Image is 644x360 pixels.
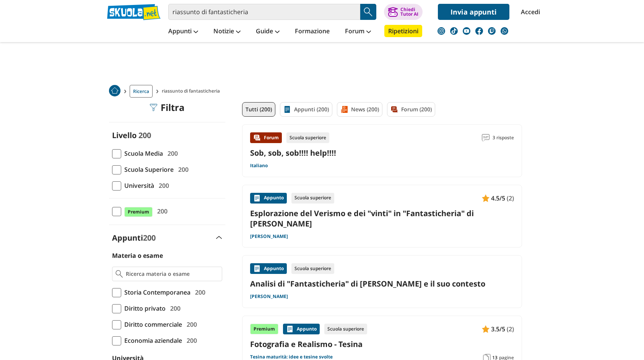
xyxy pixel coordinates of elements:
[384,25,422,37] a: Ripetizioni
[242,102,275,117] a: Tutti (200)
[121,287,190,297] span: Storia Contemporanea
[216,236,222,239] img: Apri e chiudi sezione
[112,233,156,243] label: Appunti
[126,270,219,278] input: Ricerca materia o esame
[463,27,470,35] img: youtube
[493,132,514,143] span: 3 risposte
[250,208,514,229] a: Esplorazione del Verismo e dei "vinti" in "Fantasticheria" di [PERSON_NAME]
[192,287,205,297] span: 200
[154,206,168,216] span: 200
[293,25,332,39] a: Formazione
[115,270,123,278] img: Ricerca materia o esame
[482,325,490,333] img: Appunti contenuto
[283,106,291,113] img: Appunti filtro contenuto
[437,27,445,35] img: instagram
[507,193,514,203] span: (2)
[184,336,197,345] span: 200
[250,163,268,169] a: Italiano
[291,263,334,274] div: Scuola superiore
[521,4,537,20] a: Accedi
[250,263,287,274] div: Appunto
[253,134,261,142] img: Forum contenuto
[211,25,242,39] a: Notizie
[286,132,329,143] div: Scuola superiore
[283,324,320,334] div: Appunto
[253,265,261,272] img: Appunti contenuto
[164,148,178,158] span: 200
[507,324,514,334] span: (2)
[438,4,509,20] a: Invia appunti
[363,6,374,18] img: Cerca appunti, riassunti o versioni
[112,130,137,140] label: Livello
[250,339,514,349] a: Fotografia e Realismo - Tesina
[109,85,120,98] a: Home
[121,303,166,313] span: Diritto privato
[175,165,189,174] span: 200
[124,207,153,217] span: Premium
[121,319,182,329] span: Diritto commerciale
[253,194,261,202] img: Appunti contenuto
[501,27,508,35] img: WhatsApp
[250,193,287,204] div: Appunto
[130,85,153,98] a: Ricerca
[250,279,514,289] a: Analisi di "Fantasticheria" di [PERSON_NAME] e il suo contesto
[112,251,163,260] label: Materia o esame
[150,104,158,111] img: Filtra filtri mobile
[250,293,288,300] a: [PERSON_NAME]
[167,303,181,313] span: 200
[291,193,334,204] div: Scuola superiore
[482,134,490,142] img: Commenti lettura
[324,324,367,334] div: Scuola superiore
[184,319,197,329] span: 200
[286,325,294,333] img: Appunti contenuto
[166,25,200,39] a: Appunti
[488,27,496,35] img: twitch
[121,181,154,191] span: Università
[168,4,360,20] input: Cerca appunti, riassunti o versioni
[482,194,490,202] img: Appunti contenuto
[387,102,435,117] a: Forum (200)
[109,85,120,96] img: Home
[280,102,332,117] a: Appunti (200)
[390,106,398,113] img: Forum filtro contenuto
[121,336,182,345] span: Economia aziendale
[340,106,348,113] img: News filtro contenuto
[150,102,185,113] div: Filtra
[143,233,156,243] span: 200
[138,130,151,140] span: 200
[121,148,163,158] span: Scuola Media
[491,193,505,203] span: 4.5/5
[162,85,223,98] span: riassunto di fantasticheria
[343,25,373,39] a: Forum
[250,132,282,143] div: Forum
[156,181,169,191] span: 200
[491,324,505,334] span: 3.5/5
[254,25,281,39] a: Guide
[250,148,336,158] a: Sob, sob, sob!!!! help!!!!
[400,7,418,16] div: Chiedi Tutor AI
[384,4,423,20] button: ChiediTutor AI
[475,27,483,35] img: facebook
[121,165,174,174] span: Scuola Superiore
[337,102,382,117] a: News (200)
[250,233,288,239] a: [PERSON_NAME]
[250,324,278,334] div: Premium
[360,4,376,20] button: Search Button
[450,27,458,35] img: tiktok
[250,354,333,360] a: Tesina maturità: idee e tesine svolte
